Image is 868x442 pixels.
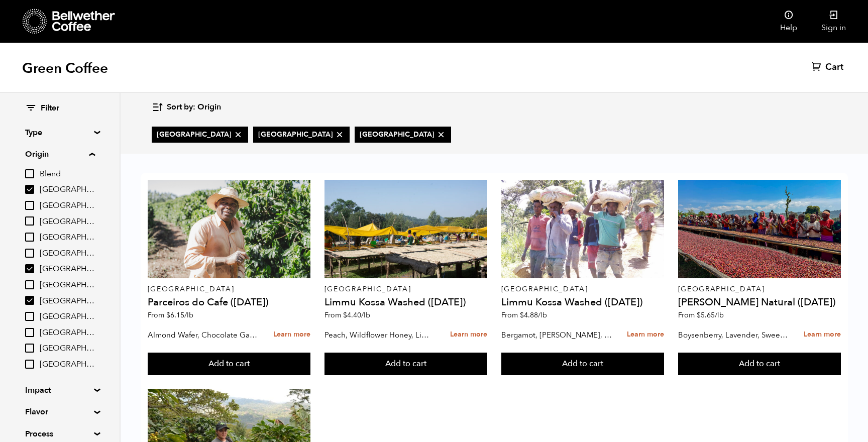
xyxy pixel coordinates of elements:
[25,344,34,353] input: [GEOGRAPHIC_DATA]
[678,353,841,376] button: Add to cart
[40,184,95,195] span: [GEOGRAPHIC_DATA]
[520,310,524,320] span: $
[40,280,95,291] span: [GEOGRAPHIC_DATA]
[25,127,94,139] summary: Type
[166,310,170,320] span: $
[157,130,243,140] span: [GEOGRAPHIC_DATA]
[324,327,436,343] p: Peach, Wildflower Honey, Lime Zest
[25,328,34,337] input: [GEOGRAPHIC_DATA]
[25,296,34,305] input: [GEOGRAPHIC_DATA]
[715,310,724,320] span: /lb
[40,327,95,339] span: [GEOGRAPHIC_DATA]
[167,102,221,113] span: Sort by: Origin
[360,130,446,140] span: [GEOGRAPHIC_DATA]
[25,216,34,226] input: [GEOGRAPHIC_DATA]
[40,169,95,180] span: Blend
[520,310,547,320] bdi: 4.88
[148,297,311,307] h4: Parceiros do Cafe ([DATE])
[25,384,94,396] summary: Impact
[501,327,612,343] p: Bergamot, [PERSON_NAME], [PERSON_NAME]
[501,297,665,307] h4: Limmu Kossa Washed ([DATE])
[25,233,34,242] input: [GEOGRAPHIC_DATA]
[25,148,95,160] summary: Origin
[40,296,95,307] span: [GEOGRAPHIC_DATA]
[148,353,311,376] button: Add to cart
[538,310,547,320] span: /lb
[148,286,311,293] p: [GEOGRAPHIC_DATA]
[40,216,95,228] span: [GEOGRAPHIC_DATA]
[501,353,665,376] button: Add to cart
[25,249,34,258] input: [GEOGRAPHIC_DATA]
[152,95,221,119] button: Sort by: Origin
[25,428,94,440] summary: Process
[678,327,789,343] p: Boysenberry, Lavender, Sweet Cream
[41,103,59,114] span: Filter
[40,200,95,211] span: [GEOGRAPHIC_DATA]
[40,359,95,370] span: [GEOGRAPHIC_DATA]
[501,286,665,293] p: [GEOGRAPHIC_DATA]
[40,232,95,243] span: [GEOGRAPHIC_DATA]
[184,310,193,320] span: /lb
[812,61,846,73] a: Cart
[25,280,34,289] input: [GEOGRAPHIC_DATA]
[258,130,345,140] span: [GEOGRAPHIC_DATA]
[627,324,664,346] a: Learn more
[25,169,34,178] input: Blend
[324,297,488,307] h4: Limmu Kossa Washed ([DATE])
[25,264,34,273] input: [GEOGRAPHIC_DATA]
[678,286,841,293] p: [GEOGRAPHIC_DATA]
[40,343,95,354] span: [GEOGRAPHIC_DATA]
[697,310,701,320] span: $
[25,360,34,369] input: [GEOGRAPHIC_DATA]
[324,286,488,293] p: [GEOGRAPHIC_DATA]
[25,201,34,210] input: [GEOGRAPHIC_DATA]
[501,310,547,320] span: From
[22,59,108,77] h1: Green Coffee
[804,324,841,346] a: Learn more
[25,185,34,194] input: [GEOGRAPHIC_DATA]
[148,310,193,320] span: From
[343,310,347,320] span: $
[343,310,370,320] bdi: 4.40
[40,248,95,259] span: [GEOGRAPHIC_DATA]
[40,264,95,275] span: [GEOGRAPHIC_DATA]
[273,324,310,346] a: Learn more
[825,61,843,73] span: Cart
[148,327,259,343] p: Almond Wafer, Chocolate Ganache, Bing Cherry
[25,312,34,321] input: [GEOGRAPHIC_DATA]
[450,324,487,346] a: Learn more
[324,310,370,320] span: From
[697,310,724,320] bdi: 5.65
[678,310,724,320] span: From
[361,310,370,320] span: /lb
[324,353,488,376] button: Add to cart
[166,310,193,320] bdi: 6.15
[25,406,94,418] summary: Flavor
[678,297,841,307] h4: [PERSON_NAME] Natural ([DATE])
[40,311,95,322] span: [GEOGRAPHIC_DATA]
